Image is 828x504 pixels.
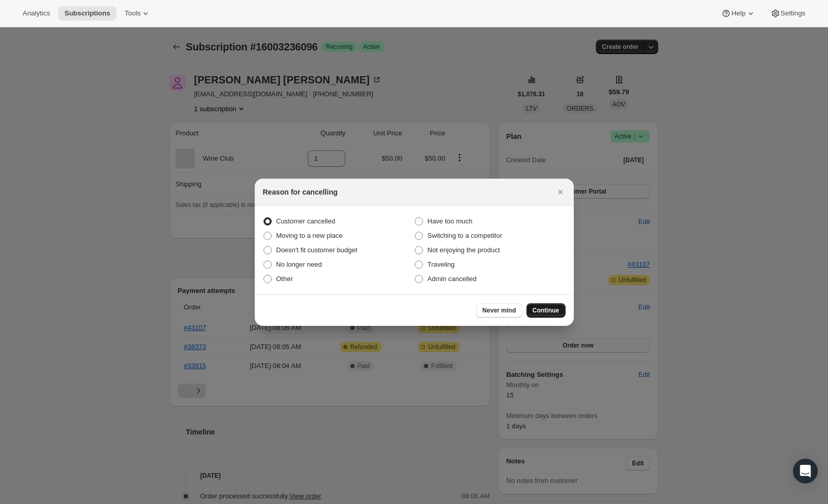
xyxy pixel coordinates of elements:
[793,459,818,483] div: Open Intercom Messenger
[125,9,140,18] span: Tools
[263,187,338,197] h2: Reason for cancelling
[428,260,455,268] span: Traveling
[731,9,745,18] span: Help
[781,9,805,18] span: Settings
[276,232,343,239] span: Moving to a new place
[118,6,157,21] button: Tools
[533,306,559,315] span: Continue
[764,6,812,21] button: Settings
[715,6,762,21] button: Help
[276,260,322,268] span: No longer need
[64,9,110,18] span: Subscriptions
[476,303,522,318] button: Never mind
[553,185,568,199] button: Close
[428,246,500,254] span: Not enjoying the product
[276,246,358,254] span: Doesn't fit customer budget
[58,6,116,21] button: Subscriptions
[428,275,477,283] span: Admin cancelled
[276,275,293,283] span: Other
[23,9,50,18] span: Analytics
[276,217,336,225] span: Customer cancelled
[482,306,516,315] span: Never mind
[428,217,472,225] span: Have too much
[428,232,502,239] span: Switching to a competitor
[16,6,56,21] button: Analytics
[526,303,566,318] button: Continue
